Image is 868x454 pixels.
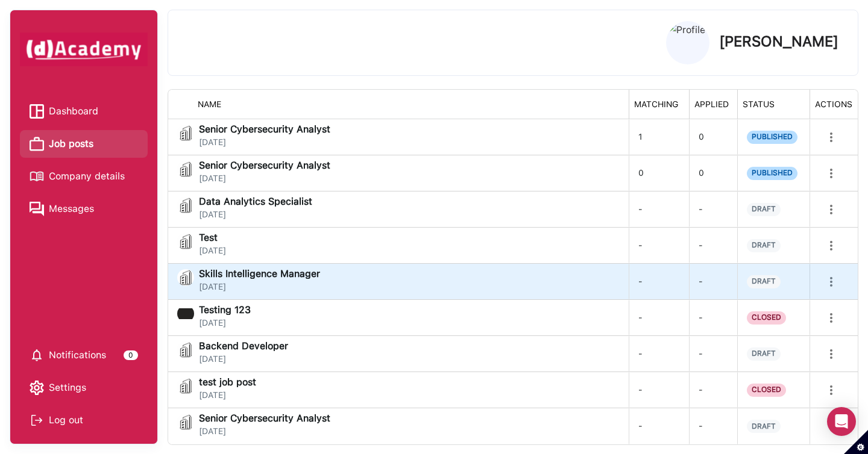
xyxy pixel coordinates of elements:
a: Messages iconMessages [30,200,138,218]
span: DRAFT [747,275,781,288]
div: - [689,408,737,444]
span: [DATE] [199,354,288,364]
div: 1 [629,119,689,155]
div: - [629,408,689,444]
div: Log out [30,411,138,429]
img: Profile [667,22,709,64]
div: - [629,300,689,335]
img: jobi [177,161,194,178]
button: more [819,270,843,294]
span: Data Analytics Specialist [199,197,312,207]
span: Backend Developer [199,341,288,351]
div: - [629,264,689,299]
button: more [819,234,843,258]
img: jobi [177,378,194,394]
span: Test [199,233,226,243]
button: more [819,197,843,222]
div: - [689,336,737,372]
span: [DATE] [199,390,256,400]
span: [DATE] [199,173,330,184]
img: jobi [177,125,194,141]
span: Testing 123 [199,305,251,315]
span: Senior Cybersecurity Analyst [199,125,330,134]
img: jobi [177,197,194,214]
span: DRAFT [747,239,781,252]
span: Messages [49,200,94,218]
span: Senior Cybersecurity Analyst [199,161,330,170]
button: more [819,125,843,149]
div: 0 [629,155,689,191]
button: Set cookie preferences [844,430,868,454]
div: Open Intercom Messenger [827,407,856,436]
span: CLOSED [747,311,786,325]
button: more [819,306,843,330]
span: Skills Intelligence Manager [199,269,320,279]
span: [DATE] [199,246,226,256]
img: jobi [177,341,194,358]
span: PUBLISHED [747,131,797,144]
span: Job posts [49,135,93,153]
div: - [689,228,737,263]
button: more [819,342,843,366]
img: jobi [177,414,194,431]
span: NAME [198,99,221,109]
span: DRAFT [747,347,781,361]
span: Notifications [49,346,106,364]
span: DRAFT [747,203,781,216]
div: - [629,336,689,372]
span: MATCHING [634,99,678,109]
span: CLOSED [747,384,786,397]
button: more [819,414,843,438]
button: more [819,378,843,402]
a: Company details iconCompany details [30,167,138,185]
div: - [689,300,737,335]
span: [DATE] [199,426,330,437]
span: Senior Cybersecurity Analyst [199,414,330,423]
img: Messages icon [30,202,44,216]
div: - [689,264,737,299]
img: jobi [177,269,194,286]
span: ACTIONS [815,99,852,109]
div: - [629,372,689,408]
img: dAcademy [20,33,148,66]
div: - [689,191,737,227]
button: more [819,161,843,185]
div: - [629,191,689,227]
span: APPLIED [694,99,729,109]
span: PUBLISHED [747,167,797,180]
img: jobi [177,233,194,250]
div: 0 [689,155,737,191]
img: setting [30,381,44,395]
span: Company details [49,167,125,185]
div: 0 [124,350,138,360]
img: Dashboard icon [30,104,44,119]
span: [DATE] [199,210,312,220]
span: test job post [199,378,256,387]
img: jobi [177,305,194,322]
span: STATUS [743,99,775,109]
span: [DATE] [199,318,251,328]
span: Settings [49,379,86,397]
div: - [629,228,689,263]
a: Dashboard iconDashboard [30,102,138,120]
span: [DATE] [199,282,320,292]
span: [DATE] [199,137,330,148]
img: Log out [30,413,44,428]
div: - [689,372,737,408]
img: Company details icon [30,169,44,184]
p: [PERSON_NAME] [719,34,838,49]
img: Job posts icon [30,137,44,151]
img: setting [30,348,44,362]
div: 0 [689,119,737,155]
span: DRAFT [747,420,781,433]
span: Dashboard [49,102,98,120]
a: Job posts iconJob posts [30,135,138,153]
